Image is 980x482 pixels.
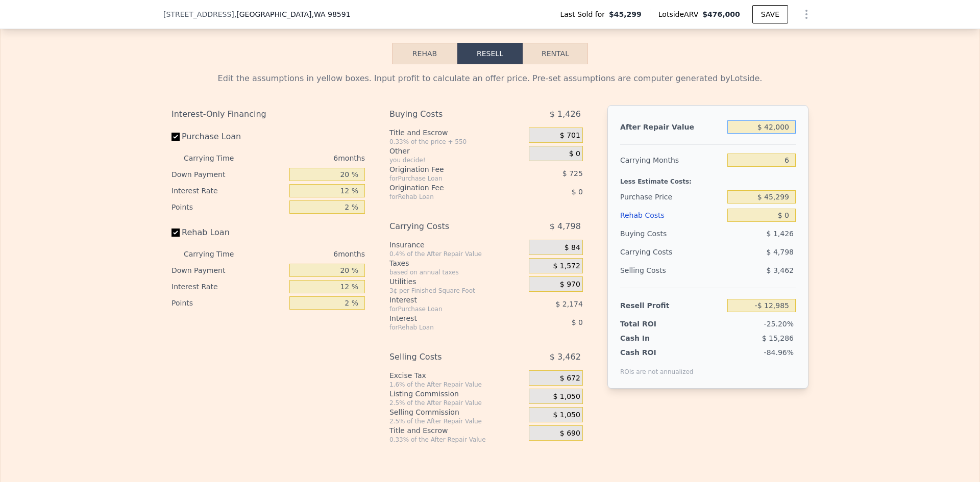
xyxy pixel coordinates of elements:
[184,150,250,166] div: Carrying Time
[389,105,503,123] div: Buying Costs
[550,217,581,236] span: $ 4,798
[620,296,723,315] div: Resell Profit
[553,262,580,271] span: $ 1,572
[620,206,723,224] div: Rehab Costs
[569,149,580,159] span: $ 0
[565,243,580,252] span: $ 84
[389,174,503,183] div: for Purchase Loan
[389,370,525,380] div: Excise Tax
[620,243,684,261] div: Carrying Costs
[764,320,794,328] span: -25.20%
[620,224,723,243] div: Buying Costs
[457,43,523,64] button: Resell
[389,156,525,164] div: you decide!
[311,10,350,18] span: , WA 98591
[764,348,794,357] span: -84.96%
[560,131,580,140] span: $ 701
[560,429,580,438] span: $ 690
[389,146,525,156] div: Other
[234,9,351,19] span: , [GEOGRAPHIC_DATA]
[389,138,525,146] div: 0.33% of the price + 550
[553,411,580,420] span: $ 1,050
[171,278,285,295] div: Interest Rate
[389,268,525,276] div: based on annual taxes
[171,133,180,141] input: Purchase Loan
[171,223,285,242] label: Rehab Loan
[620,358,694,376] div: ROIs are not annualized
[389,323,503,332] div: for Rehab Loan
[171,183,285,199] div: Interest Rate
[389,436,525,444] div: 0.33% of the After Repair Value
[572,188,583,196] span: $ 0
[550,348,581,366] span: $ 3,462
[389,183,503,193] div: Origination Fee
[389,305,503,313] div: for Purchase Loan
[620,151,723,169] div: Carrying Months
[389,417,525,425] div: 2.5% of the After Repair Value
[620,347,694,358] div: Cash ROI
[389,425,525,436] div: Title and Escrow
[560,9,609,19] span: Last Sold for
[171,166,285,183] div: Down Payment
[389,240,525,250] div: Insurance
[389,217,503,236] div: Carrying Costs
[555,300,582,308] span: $ 2,174
[553,392,580,401] span: $ 1,050
[184,246,250,262] div: Carrying Time
[389,276,525,287] div: Utilities
[171,199,285,215] div: Points
[389,193,503,201] div: for Rehab Loan
[389,250,525,258] div: 0.4% of the After Repair Value
[767,266,794,274] span: $ 3,462
[752,5,788,23] button: SAVE
[389,128,525,138] div: Title and Escrow
[620,188,723,206] div: Purchase Price
[389,348,503,366] div: Selling Costs
[762,334,794,342] span: $ 15,286
[254,246,365,262] div: 6 months
[389,407,525,417] div: Selling Commission
[523,43,588,64] button: Rental
[389,258,525,268] div: Taxes
[389,399,525,407] div: 2.5% of the After Repair Value
[560,280,580,289] span: $ 970
[254,150,365,166] div: 6 months
[171,229,180,237] input: Rehab Loan
[389,295,503,305] div: Interest
[620,333,684,343] div: Cash In
[163,9,234,19] span: [STREET_ADDRESS]
[171,295,285,311] div: Points
[620,169,796,188] div: Less Estimate Costs:
[389,164,503,174] div: Origination Fee
[389,287,525,295] div: 3¢ per Finished Square Foot
[658,9,702,19] span: Lotside ARV
[560,374,580,383] span: $ 672
[609,9,642,19] span: $45,299
[392,43,457,64] button: Rehab
[620,261,723,280] div: Selling Costs
[767,248,794,256] span: $ 4,798
[389,313,503,323] div: Interest
[620,118,723,136] div: After Repair Value
[620,319,684,329] div: Total ROI
[550,105,581,123] span: $ 1,426
[702,10,740,18] span: $476,000
[562,169,583,177] span: $ 725
[171,105,365,123] div: Interest-Only Financing
[572,318,583,326] span: $ 0
[767,230,794,238] span: $ 1,426
[171,262,285,278] div: Down Payment
[389,380,525,389] div: 1.6% of the After Repair Value
[171,72,808,85] div: Edit the assumptions in yellow boxes. Input profit to calculate an offer price. Pre-set assumptio...
[796,4,817,24] button: Show Options
[389,389,525,399] div: Listing Commission
[171,128,285,146] label: Purchase Loan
